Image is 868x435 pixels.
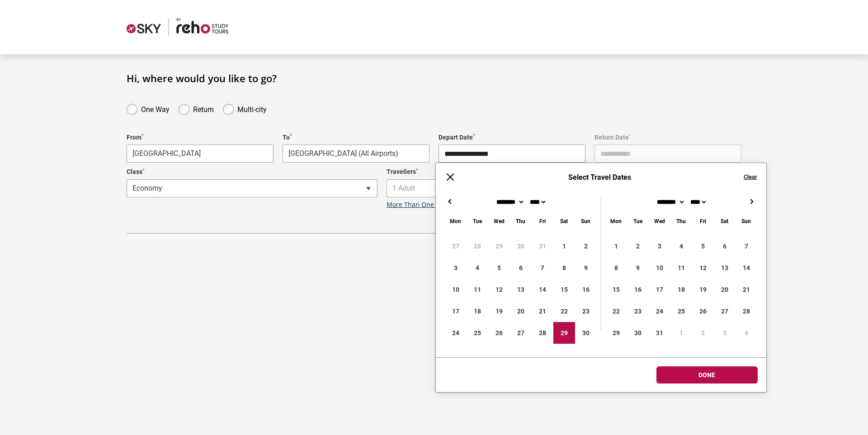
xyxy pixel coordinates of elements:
[670,257,692,279] div: 11
[467,257,488,279] div: 4
[575,300,597,322] div: 23
[445,257,467,279] div: 3
[575,257,597,279] div: 9
[510,216,532,226] div: Thursday
[670,279,692,300] div: 18
[439,134,585,141] label: Depart Date
[283,134,429,141] label: To
[605,300,627,322] div: 22
[714,322,736,344] div: 3
[736,300,757,322] div: 28
[670,235,692,257] div: 4
[575,322,597,344] div: 30
[127,72,741,84] h1: Hi, where would you like to go?
[510,279,532,300] div: 13
[627,216,649,226] div: Tuesday
[736,216,757,226] div: Sunday
[692,235,714,257] div: 5
[127,145,274,163] span: Victoria, Canada
[488,322,510,344] div: 26
[649,235,670,257] div: 3
[532,300,553,322] div: 21
[746,196,757,207] button: →
[488,235,510,257] div: 29
[575,235,597,257] div: 2
[532,235,553,257] div: 31
[744,173,757,181] button: Clear
[488,279,510,300] div: 12
[575,216,597,226] div: Sunday
[127,179,377,197] span: Economy
[670,216,692,226] div: Thursday
[510,322,532,344] div: 27
[692,279,714,300] div: 19
[714,235,736,257] div: 6
[605,235,627,257] div: 1
[736,257,757,279] div: 14
[692,257,714,279] div: 12
[283,145,429,163] span: Melbourne, Australia
[553,235,575,257] div: 1
[605,216,627,226] div: Monday
[605,257,627,279] div: 8
[736,235,757,257] div: 7
[553,279,575,300] div: 15
[714,257,736,279] div: 13
[649,216,670,226] div: Wednesday
[575,279,597,300] div: 16
[467,235,488,257] div: 28
[445,196,456,207] button: ←
[627,279,649,300] div: 16
[510,257,532,279] div: 6
[488,257,510,279] div: 5
[387,180,637,197] span: 1 Adult
[553,216,575,226] div: Saturday
[387,168,637,176] label: Travellers
[649,322,670,344] div: 31
[605,279,627,300] div: 15
[467,322,488,344] div: 25
[736,279,757,300] div: 21
[445,300,467,322] div: 17
[649,300,670,322] div: 24
[445,216,467,226] div: Monday
[736,322,757,344] div: 4
[656,366,758,384] button: Done
[127,145,273,162] span: Victoria, Canada
[692,322,714,344] div: 2
[488,216,510,226] div: Wednesday
[692,216,714,226] div: Friday
[553,322,575,344] div: 29
[532,322,553,344] div: 28
[670,322,692,344] div: 1
[445,279,467,300] div: 10
[553,257,575,279] div: 8
[127,168,377,176] label: Class
[467,279,488,300] div: 11
[627,235,649,257] div: 2
[283,145,429,162] span: Melbourne, Australia
[532,216,553,226] div: Friday
[387,201,465,209] a: More Than One Traveller?
[714,279,736,300] div: 20
[445,322,467,344] div: 24
[649,257,670,279] div: 10
[532,257,553,279] div: 7
[714,300,736,322] div: 27
[127,180,377,197] span: Economy
[445,235,467,257] div: 27
[141,103,170,114] label: One Way
[387,179,637,197] span: 1 Adult
[627,300,649,322] div: 23
[193,103,214,114] label: Return
[553,300,575,322] div: 22
[714,216,736,226] div: Saturday
[467,216,488,226] div: Tuesday
[649,279,670,300] div: 17
[127,134,274,141] label: From
[467,300,488,322] div: 18
[627,322,649,344] div: 30
[510,300,532,322] div: 20
[465,173,735,182] h6: Select Travel Dates
[488,300,510,322] div: 19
